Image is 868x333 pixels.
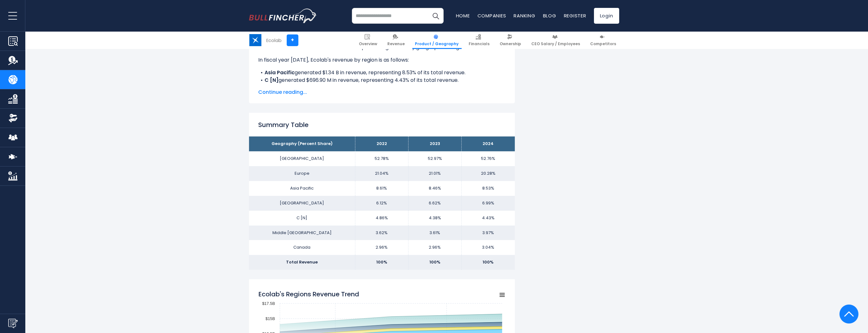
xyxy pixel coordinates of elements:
[588,32,619,49] a: Competitors
[462,196,515,211] td: 6.99%
[466,32,493,49] a: Financials
[564,12,586,19] a: Register
[249,255,355,270] td: Total Revenue
[249,34,261,46] img: ECL logo
[355,211,409,226] td: 4.86%
[462,151,515,166] td: 52.76%
[385,32,408,49] a: Revenue
[249,211,355,226] td: C [N]
[462,166,515,181] td: 20.28%
[259,69,505,76] li: generated $1.34 B in revenue, representing 8.53% of its total revenue.
[355,196,409,211] td: 6.12%
[259,56,505,64] p: In fiscal year [DATE], Ecolab's revenue by region is as follows:
[359,41,378,46] span: Overview
[462,226,515,240] td: 3.97%
[409,240,462,255] td: 2.96%
[259,84,505,92] li: generated $478.70 M in revenue, representing 3.04% of its total revenue.
[469,41,490,46] span: Financials
[262,301,275,306] text: $17.5B
[456,12,470,19] a: Home
[355,136,409,151] th: 2022
[355,240,409,255] td: 2.96%
[500,41,521,46] span: Ownership
[462,211,515,226] td: 4.43%
[259,76,505,84] li: generated $696.90 M in revenue, representing 4.43% of its total revenue.
[409,196,462,211] td: 6.62%
[355,255,409,270] td: 100%
[388,41,405,46] span: Revenue
[409,166,462,181] td: 21.01%
[462,181,515,196] td: 8.53%
[259,290,359,299] tspan: Ecolab's Regions Revenue Trend
[409,181,462,196] td: 8.46%
[409,136,462,151] th: 2023
[8,113,18,123] img: Ownership
[249,240,355,255] td: Canada
[497,32,524,49] a: Ownership
[265,84,286,91] b: Canada
[355,151,409,166] td: 52.78%
[265,76,279,84] b: C [N]
[249,136,355,151] th: Geography (Percent Share)
[532,41,580,46] span: CEO Salary / Employees
[409,151,462,166] td: 52.97%
[355,181,409,196] td: 8.61%
[249,151,355,166] td: [GEOGRAPHIC_DATA]
[356,32,380,49] a: Overview
[259,88,505,96] span: Continue reading...
[462,255,515,270] td: 100%
[412,32,462,49] a: Product / Geography
[594,8,619,24] a: Login
[355,166,409,181] td: 21.04%
[249,166,355,181] td: Europe
[265,69,295,76] b: Asia Pacific
[249,9,317,23] a: Go to homepage
[249,9,317,23] img: bullfincher logo
[409,255,462,270] td: 100%
[355,226,409,240] td: 3.62%
[514,12,535,19] a: Ranking
[265,316,275,321] text: $15B
[266,37,282,44] div: Ecolab
[249,196,355,211] td: [GEOGRAPHIC_DATA]
[462,136,515,151] th: 2024
[415,41,459,46] span: Product / Geography
[259,120,505,130] h2: Summary Table
[409,211,462,226] td: 4.38%
[543,12,556,19] a: Blog
[462,240,515,255] td: 3.04%
[529,32,583,49] a: CEO Salary / Employees
[287,34,298,46] a: +
[249,226,355,240] td: Middle [GEOGRAPHIC_DATA]
[590,41,616,46] span: Competitors
[428,8,444,24] button: Search
[478,12,506,19] a: Companies
[409,226,462,240] td: 3.61%
[249,181,355,196] td: Asia Pacific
